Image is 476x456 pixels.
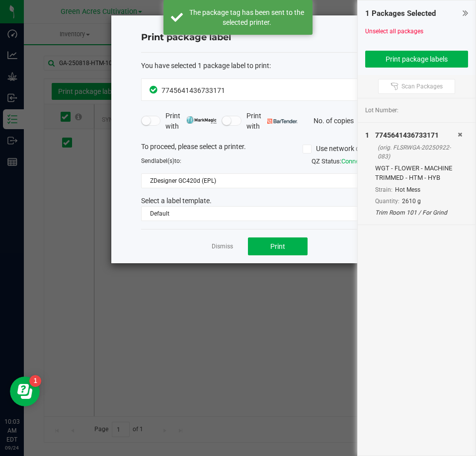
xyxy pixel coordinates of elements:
[314,116,354,124] span: No. of copies
[341,157,372,165] span: Connected
[365,51,469,68] button: Print package labels
[142,207,366,221] span: Default
[365,28,423,35] a: Unselect all packages
[375,163,458,183] div: WGT - FLOWER - MACHINE TRIMMED - HTM - HYB
[161,86,225,94] span: 7745641436733171
[365,106,398,115] span: Lot Number:
[141,61,379,71] div: :
[142,174,366,188] span: ZDesigner GC420d (EPL)
[10,377,40,406] iframe: Resource center
[375,186,393,193] span: Strain:
[270,242,285,250] span: Print
[212,242,233,251] a: Dismiss
[134,196,386,206] div: Select a label template.
[246,111,298,132] span: Print with
[312,157,379,165] span: QZ Status:
[303,144,379,154] label: Use network devices
[186,116,217,124] img: mark_magic_cybra.png
[395,186,420,193] span: Hot Mess
[401,82,443,90] span: Scan Packages
[375,208,458,217] div: Trim Room 101 / For Grind
[267,119,298,124] img: bartender.png
[155,157,174,164] span: label(s)
[165,111,217,132] span: Print with
[402,198,421,205] span: 2610 g
[141,157,181,164] span: Send to:
[365,131,369,139] span: 1
[141,31,379,44] h4: Print package label
[150,84,159,95] span: In Sync
[134,142,386,156] div: To proceed, please select a printer.
[29,375,41,387] iframe: Resource center unread badge
[378,143,458,161] div: (orig. FLSRWGA-20250922-083)
[375,198,399,205] span: Quantity:
[375,130,458,141] div: 7745641436733171
[188,7,305,27] div: The package tag has been sent to the selected printer.
[248,237,308,255] button: Print
[141,62,269,70] span: You have selected 1 package label to print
